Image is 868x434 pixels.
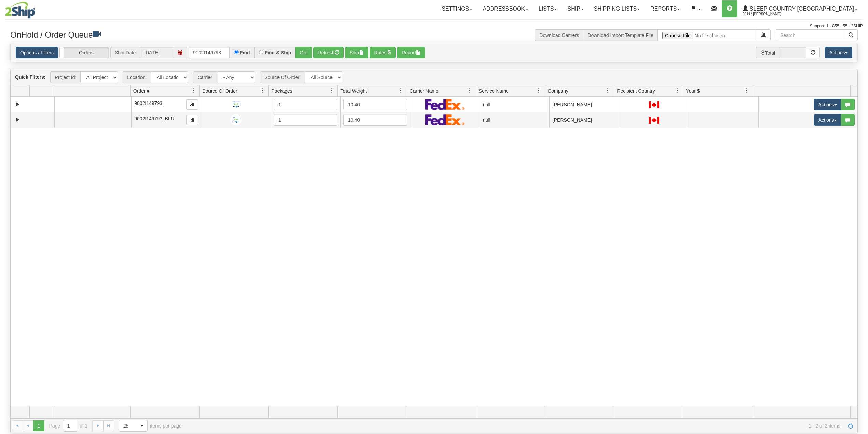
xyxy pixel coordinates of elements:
label: Find & Ship [265,50,291,55]
button: Refresh [313,47,344,58]
iframe: chat widget [852,182,867,252]
a: Packages filter column settings [326,85,337,96]
a: Source Of Order filter column settings [257,85,268,96]
a: Sleep Country [GEOGRAPHIC_DATA] 2044 / [PERSON_NAME] [737,0,863,17]
a: Settings [436,0,477,17]
button: Copy to clipboard [186,115,198,125]
td: null [480,97,550,112]
span: select [136,420,147,431]
input: Order # [189,47,230,58]
button: Actions [825,47,852,58]
span: Company [548,87,568,94]
button: Go! [295,47,312,58]
img: API [230,114,242,125]
div: grid toolbar [11,69,857,85]
span: Source Of Order: [260,71,305,83]
a: Expand [13,100,22,109]
span: items per page [119,420,182,432]
a: Service Name filter column settings [533,85,545,96]
a: Refresh [845,420,856,431]
span: 1 - 2 of 2 items [191,423,840,429]
span: 25 [123,422,132,429]
a: Download Import Template File [587,32,653,38]
td: [PERSON_NAME] [549,97,619,112]
span: Carrier Name [410,87,438,94]
button: Report [397,47,425,58]
a: Shipping lists [589,0,645,17]
span: Packages [271,87,292,94]
a: Total Weight filter column settings [395,85,407,96]
a: Company filter column settings [602,85,614,96]
a: Order # filter column settings [188,85,199,96]
span: Page of 1 [49,420,88,432]
img: API [230,99,242,110]
span: Carrier: [193,71,218,83]
span: 9002I149793_BLU [134,116,174,121]
button: Actions [814,99,841,110]
span: 2044 / [PERSON_NAME] [743,11,794,17]
a: Your $ filter column settings [741,85,752,96]
span: Your $ [686,87,700,94]
input: Import [658,29,757,41]
span: Order # [133,87,149,94]
span: Sleep Country [GEOGRAPHIC_DATA] [748,6,854,12]
td: [PERSON_NAME] [549,112,619,127]
input: Search [776,29,844,41]
button: Ship [345,47,368,58]
span: Project Id: [50,71,80,83]
a: Addressbook [477,0,533,17]
input: Page 1 [63,420,77,431]
button: Search [844,29,858,41]
a: Expand [13,116,22,124]
td: null [480,112,550,127]
button: Rates [370,47,396,58]
span: Service Name [479,87,509,94]
span: 9002I149793 [134,100,162,106]
img: CA [649,101,659,108]
a: Options / Filters [16,47,58,58]
span: Total [756,47,779,58]
img: logo2044.jpg [5,2,35,19]
span: Ship Date [110,47,140,58]
span: Page 1 [33,420,44,431]
img: CA [649,117,659,124]
button: Copy to clipboard [186,99,198,110]
span: Recipient Country [617,87,655,94]
span: Source Of Order [202,87,238,94]
a: Ship [562,0,588,17]
img: FedEx [425,99,465,110]
a: Reports [645,0,685,17]
div: Support: 1 - 855 - 55 - 2SHIP [5,23,863,29]
span: Location: [123,71,151,83]
h3: OnHold / Order Queue [10,29,429,39]
button: Actions [814,114,841,126]
label: Find [240,50,250,55]
a: Recipient Country filter column settings [672,85,683,96]
a: Carrier Name filter column settings [464,85,476,96]
span: Page sizes drop down [119,420,148,432]
span: Total Weight [340,87,367,94]
a: Lists [533,0,562,17]
img: FedEx [425,114,465,125]
label: Quick Filters: [15,73,45,80]
a: Download Carriers [539,32,579,38]
label: Orders [60,47,109,58]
